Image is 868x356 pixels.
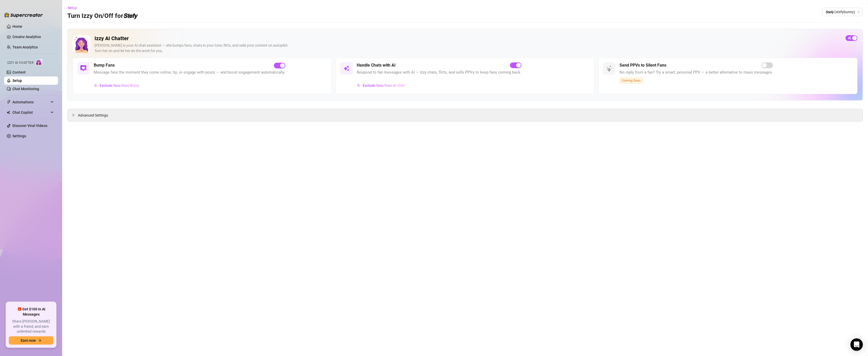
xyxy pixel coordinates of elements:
[12,98,49,106] span: Automations
[606,65,612,72] img: svg%3e
[73,35,90,53] img: Izzy AI Chatter
[12,45,38,49] a: Team Analytics
[826,8,860,16] span: 𝙎𝙩𝙚𝙛𝙮 (stefybunny)
[72,113,75,117] span: collapsed
[94,69,285,76] span: Message fans the moment they come online, tip, or engage with posts — and boost engagement automa...
[35,58,43,66] img: AI Chatter
[67,12,137,20] h3: Turn Izzy On/Off for 𝙎𝙩𝙚𝙛𝙮
[94,43,841,54] div: [PERSON_NAME] is your AI chat assistant — she bumps fans, chats in your tone, flirts, and sells y...
[363,83,405,88] span: Exclude fans from AI Chat
[7,100,11,104] span: thunderbolt
[12,79,22,83] a: Setup
[12,108,49,117] span: Chat Copilot
[94,84,98,87] img: svg%3e
[94,35,841,42] h2: Izzy AI Chatter
[4,12,43,18] img: logo-BBDzfeDw.svg
[12,134,26,138] a: Settings
[343,65,349,72] img: svg%3e
[72,112,78,118] div: collapsed
[619,69,773,76] span: No reply from a fan? Try a smart, personal PPV — a better alternative to mass messages.
[12,24,22,29] a: Home
[619,78,643,83] span: Coming Soon
[38,339,41,342] span: arrow-right
[78,112,108,118] span: Advanced Settings
[94,81,140,90] button: Exclude fans from Bump
[67,4,81,12] button: Setup
[619,62,666,68] h5: Send PPVs to Silent Fans
[68,6,77,10] span: Setup
[94,62,115,68] h5: Bump Fans
[7,60,33,65] span: Izzy AI Chatter
[357,69,521,76] span: Respond to fan messages with AI — Izzy chats, flirts, and sells PPVs to keep fans coming back.
[80,65,86,72] img: svg%3e
[357,62,396,68] h5: Handle Chats with AI
[21,338,36,343] span: Earn now
[9,319,53,334] span: Share [PERSON_NAME] with a friend, and earn unlimited rewards
[9,307,53,317] span: 🎁 Get $100 in AI Messages
[857,10,860,13] span: team
[7,111,10,114] img: Chat Copilot
[100,83,140,88] span: Exclude fans from Bump
[12,124,47,128] a: Discover Viral Videos
[850,338,863,351] div: Open Intercom Messenger
[12,70,26,74] a: Content
[357,81,405,90] button: Exclude fans from AI Chat
[9,336,53,345] button: Earn nowarrow-right
[12,87,39,91] a: Chat Monitoring
[357,84,361,87] img: svg%3e
[12,33,54,41] a: Creator Analytics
